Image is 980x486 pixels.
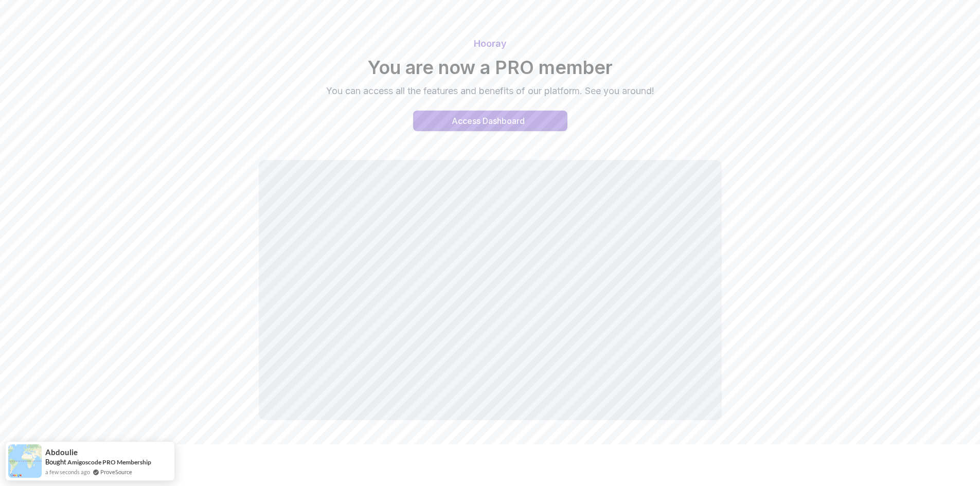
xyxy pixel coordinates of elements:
a: access-dashboard [413,111,567,131]
span: Abdoulie [45,448,78,457]
img: provesource social proof notification image [8,444,42,478]
button: Access Dashboard [413,111,567,131]
p: Hooray [130,37,850,51]
div: Access Dashboard [452,115,525,127]
a: ProveSource [100,467,132,476]
h2: You are now a PRO member [130,57,850,78]
iframe: welcome [259,160,722,420]
span: a few seconds ago [45,467,90,476]
a: Amigoscode PRO Membership [67,458,151,466]
span: Bought [45,458,66,466]
p: You can access all the features and benefits of our platform. See you around! [317,84,663,98]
